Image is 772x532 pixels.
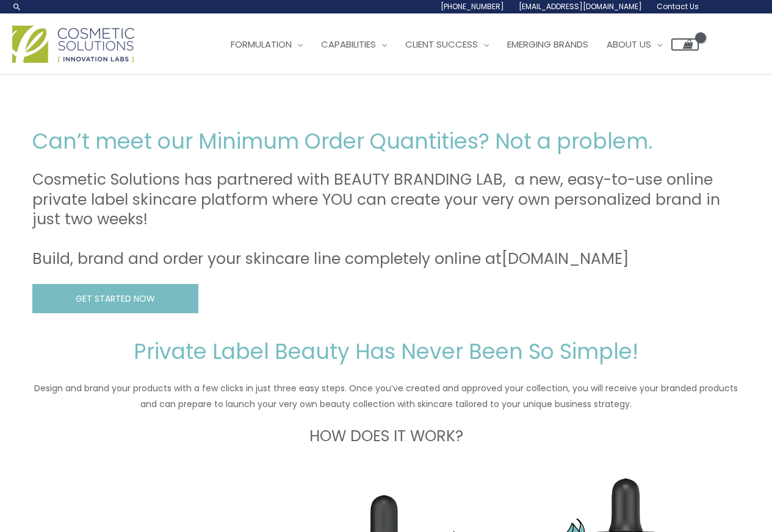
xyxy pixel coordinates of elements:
h3: HOW DOES IT WORK? [32,427,740,447]
a: Emerging Brands [498,26,597,63]
span: About Us [607,38,651,51]
a: About Us [597,26,671,63]
span: Formulation [231,38,292,51]
span: Contact Us [657,1,699,12]
h3: Cosmetic Solutions has partnered with BEAUTY BRANDING LAB, a new, easy-to-use online private labe... [32,170,740,269]
nav: Site Navigation [212,26,699,63]
h2: Private Label Beauty Has Never Been So Simple! [32,338,740,366]
h2: Can’t meet our Minimum Order Quantities? Not a problem. [32,127,740,155]
p: Design and brand your products with a few clicks in just three easy steps. Once you’ve created an... [32,380,740,412]
a: Formulation [222,26,312,63]
span: [PHONE_NUMBER] [441,1,504,12]
a: Search icon link [12,2,22,12]
span: Client Success [405,38,478,51]
img: Cosmetic Solutions Logo [12,26,134,63]
span: Capabilities [321,38,376,51]
span: Emerging Brands [507,38,588,51]
a: [DOMAIN_NAME] [502,248,629,269]
a: Capabilities [312,26,396,63]
span: [EMAIL_ADDRESS][DOMAIN_NAME] [519,1,642,12]
a: Client Success [396,26,498,63]
a: View Shopping Cart, empty [671,38,699,51]
a: GET STARTED NOW [32,284,198,314]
